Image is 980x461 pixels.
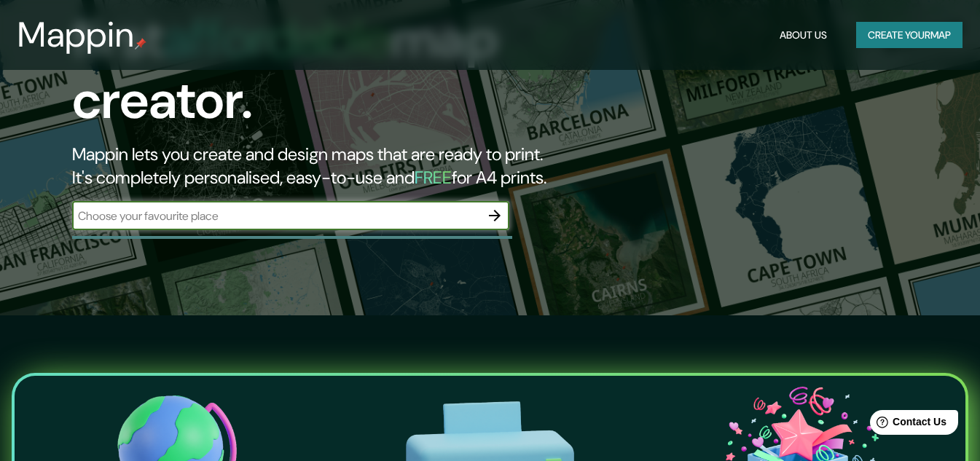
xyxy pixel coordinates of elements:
[774,22,833,49] button: About Us
[17,15,135,55] h3: Mappin
[72,143,562,189] h2: Mappin lets you create and design maps that are ready to print. It's completely personalised, eas...
[850,404,964,445] iframe: Help widget launcher
[415,166,452,189] h5: FREE
[856,22,963,49] button: Create yourmap
[72,208,480,224] input: Choose your favourite place
[135,38,146,50] img: mappin-pin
